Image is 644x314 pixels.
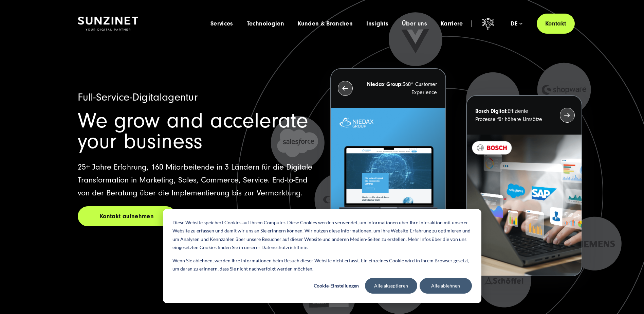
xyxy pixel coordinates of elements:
[441,20,463,27] a: Karriere
[511,20,522,27] div: de
[466,95,582,276] button: Bosch Digital:Effiziente Prozesse für höhere Umsätze BOSCH - Kundeprojekt - Digital Transformatio...
[310,278,363,294] button: Cookie-Einstellungen
[78,206,176,226] a: Kontakt aufnehmen
[172,257,472,273] p: Wenn Sie ablehnen, werden Ihre Informationen beim Besuch dieser Website nicht erfasst. Ein einzel...
[402,20,427,27] a: Über uns
[537,14,575,34] a: Kontakt
[366,20,388,27] a: Insights
[365,278,417,294] button: Alle akzeptieren
[210,20,233,27] a: Services
[298,20,353,27] a: Kunden & Branchen
[247,20,284,27] a: Technologien
[365,80,437,97] p: 360° Customer Experience
[172,219,472,252] p: Diese Website speichert Cookies auf Ihrem Computer. Diese Cookies werden verwendet, um Informatio...
[78,17,138,31] img: SUNZINET Full Service Digital Agentur
[475,108,508,114] strong: Bosch Digital:
[78,91,198,103] span: Full-Service-Digitalagentur
[420,278,472,294] button: Alle ablehnen
[78,161,314,199] p: 25+ Jahre Erfahrung, 160 Mitarbeitende in 3 Ländern für die Digitale Transformation in Marketing,...
[367,81,403,87] strong: Niedax Group:
[163,209,481,303] div: Cookie banner
[78,108,308,154] span: We grow and accelerate your business
[330,68,446,249] button: Niedax Group:360° Customer Experience Letztes Projekt von Niedax. Ein Laptop auf dem die Niedax W...
[331,108,445,249] img: Letztes Projekt von Niedax. Ein Laptop auf dem die Niedax Website geöffnet ist, auf blauem Hinter...
[475,107,547,123] p: Effiziente Prozesse für höhere Umsätze
[467,135,581,276] img: BOSCH - Kundeprojekt - Digital Transformation Agentur SUNZINET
